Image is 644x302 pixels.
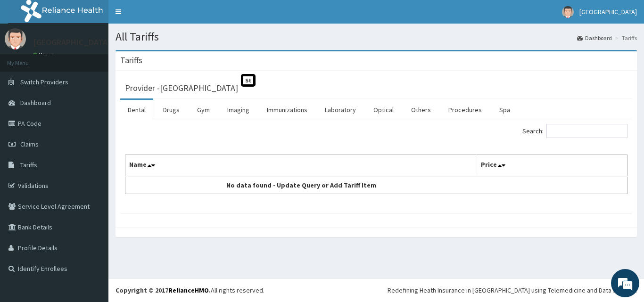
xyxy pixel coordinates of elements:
[404,100,438,120] a: Others
[20,78,68,86] span: Switch Providers
[546,124,627,138] input: Search:
[190,100,217,120] a: Gym
[441,100,489,120] a: Procedures
[168,286,209,294] a: RelianceHMO
[477,155,627,177] th: Price
[33,51,56,58] a: Online
[125,84,238,92] h3: Provider - [GEOGRAPHIC_DATA]
[120,100,153,120] a: Dental
[522,124,627,138] label: Search:
[5,28,26,49] img: User Image
[492,100,518,120] a: Spa
[125,155,477,177] th: Name
[20,161,37,169] span: Tariffs
[259,100,315,120] a: Immunizations
[613,34,637,42] li: Tariffs
[108,278,644,302] footer: All rights reserved.
[388,286,637,295] div: Redefining Heath Insurance in [GEOGRAPHIC_DATA] using Telemedicine and Data Science!
[20,98,51,107] span: Dashboard
[241,74,256,87] span: St
[33,38,111,47] p: [GEOGRAPHIC_DATA]
[220,100,257,120] a: Imaging
[156,100,187,120] a: Drugs
[579,8,637,16] span: [GEOGRAPHIC_DATA]
[120,56,142,65] h3: Tariffs
[562,6,574,18] img: User Image
[366,100,401,120] a: Optical
[116,31,637,43] h1: All Tariffs
[116,286,211,294] strong: Copyright © 2017 .
[125,176,477,194] td: No data found - Update Query or Add Tariff Item
[317,100,363,120] a: Laboratory
[20,140,39,148] span: Claims
[577,34,612,42] a: Dashboard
